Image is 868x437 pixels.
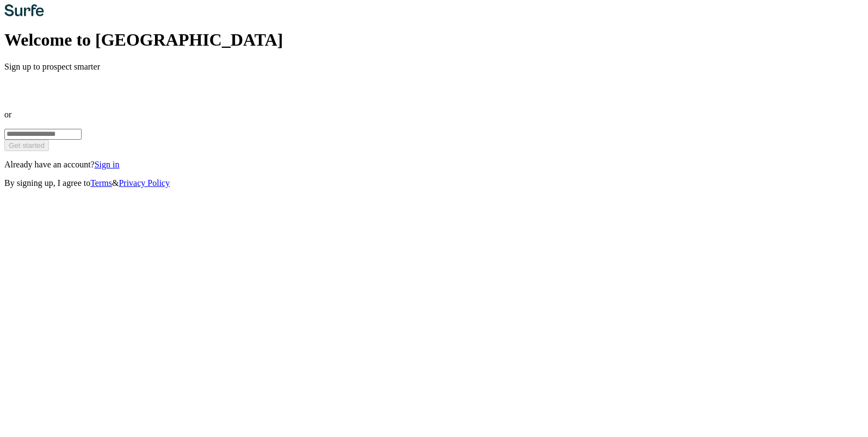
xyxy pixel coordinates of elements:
a: Terms [90,178,112,188]
button: Get started [4,140,49,151]
a: Sign in [95,160,120,169]
span: Get started [9,141,45,149]
p: Sign up to prospect smarter [4,62,864,72]
img: Surfe's logo [4,4,44,16]
h1: Welcome to [GEOGRAPHIC_DATA] [4,30,864,50]
a: Privacy Policy [119,178,170,188]
p: or [4,110,864,120]
span: By signing up, I agree to & [4,178,170,188]
span: Already have an account? [4,160,95,169]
